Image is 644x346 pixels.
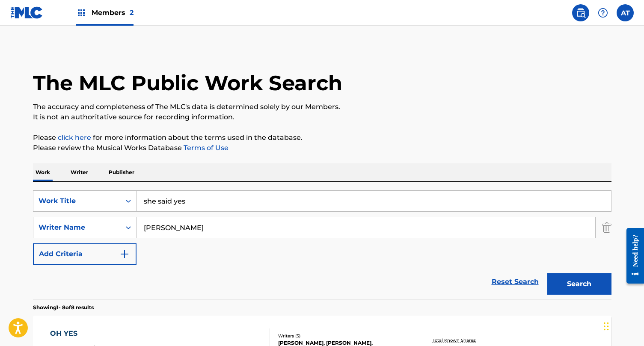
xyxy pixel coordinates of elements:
[617,4,634,21] div: User Menu
[76,8,86,18] img: Top Rightsholders
[33,190,611,299] form: Search Form
[33,163,53,181] p: Work
[620,222,644,290] iframe: Resource Center
[33,70,342,96] h1: The MLC Public Work Search
[576,8,586,18] img: search
[594,4,611,21] div: Help
[433,337,478,343] p: Total Known Shares:
[33,243,137,265] button: Add Criteria
[604,313,609,339] div: Drag
[10,6,43,19] img: MLC Logo
[601,305,644,346] iframe: Chat Widget
[130,9,134,17] span: 2
[33,133,611,143] p: Please for more information about the terms used in the database.
[33,143,611,153] p: Please review the Musical Works Database
[106,163,137,181] p: Publisher
[598,8,608,18] img: help
[33,304,94,311] p: Showing 1 - 8 of 8 results
[33,112,611,122] p: It is not an authoritative source for recording information.
[278,333,407,339] div: Writers ( 5 )
[33,102,611,112] p: The accuracy and completeness of The MLC's data is determined solely by our Members.
[58,133,91,142] a: click here
[602,217,611,238] img: Delete Criterion
[92,8,134,18] span: Members
[572,4,589,21] a: Public Search
[68,163,91,181] p: Writer
[182,144,229,152] a: Terms of Use
[119,249,130,259] img: 9d2ae6d4665cec9f34b9.svg
[39,222,116,233] div: Writer Name
[547,273,611,295] button: Search
[50,328,128,339] div: OH YES
[487,272,543,291] a: Reset Search
[39,196,116,206] div: Work Title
